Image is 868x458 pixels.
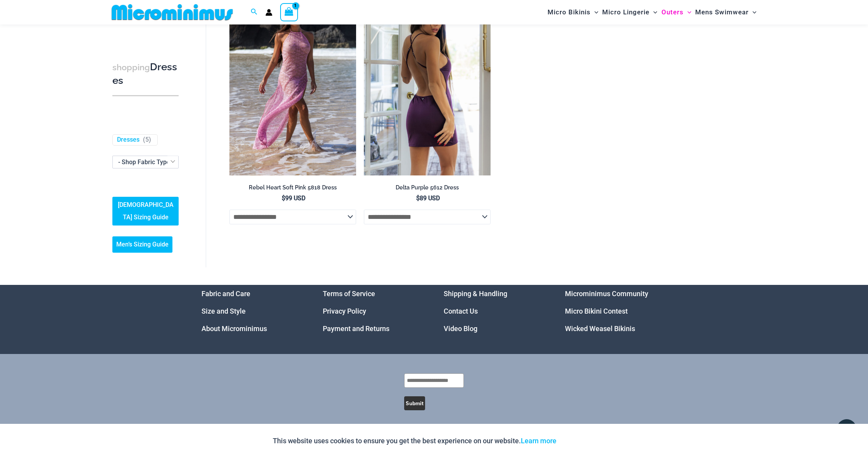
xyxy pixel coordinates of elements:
[201,285,303,337] aside: Footer Widget 1
[364,184,491,191] h2: Delta Purple 5612 Dress
[282,194,285,202] span: $
[416,194,440,202] bdi: 89 USD
[565,290,648,298] a: Microminimus Community
[364,184,491,194] a: Delta Purple 5612 Dress
[591,2,598,22] span: Menu Toggle
[108,3,236,21] img: MM SHOP LOGO FLAT
[562,432,595,450] button: Accept
[112,156,179,168] span: - Shop Fabric Type
[201,307,246,315] a: Size and Style
[565,285,667,337] aside: Footer Widget 4
[323,285,425,337] aside: Footer Widget 2
[444,290,507,298] a: Shipping & Handling
[323,307,366,315] a: Privacy Policy
[323,285,425,337] nav: Menu
[544,1,759,23] nav: Site Navigation
[201,324,267,333] a: About Microminimus
[404,396,425,410] button: Submit
[444,285,546,337] nav: Menu
[112,236,172,253] a: Men’s Sizing Guide
[565,285,667,337] nav: Menu
[548,2,591,22] span: Micro Bikinis
[282,194,305,202] bdi: 99 USD
[229,184,356,194] a: Rebel Heart Soft Pink 5818 Dress
[749,2,756,22] span: Menu Toggle
[600,2,659,22] a: Micro LingerieMenu ToggleMenu Toggle
[145,136,149,143] span: 5
[649,2,657,22] span: Menu Toggle
[660,2,693,22] a: OutersMenu ToggleMenu Toggle
[695,2,749,22] span: Mens Swimwear
[684,2,691,22] span: Menu Toggle
[118,158,170,166] span: - Shop Fabric Type
[444,285,546,337] aside: Footer Widget 3
[602,2,649,22] span: Micro Lingerie
[143,136,151,144] span: ( )
[229,184,356,191] h2: Rebel Heart Soft Pink 5818 Dress
[117,136,139,144] a: Dresses
[112,197,179,226] a: [DEMOGRAPHIC_DATA] Sizing Guide
[112,62,150,72] span: shopping
[201,290,250,298] a: Fabric and Care
[112,61,179,87] h3: Dresses
[273,435,556,447] p: This website uses cookies to ensure you get the best experience on our website.
[280,3,298,21] a: View Shopping Cart, 1 items
[565,307,628,315] a: Micro Bikini Contest
[546,2,600,22] a: Micro BikinisMenu ToggleMenu Toggle
[565,324,635,333] a: Wicked Weasel Bikinis
[113,156,178,168] span: - Shop Fabric Type
[323,324,389,333] a: Payment and Returns
[265,9,272,16] a: Account icon link
[416,194,420,202] span: $
[251,7,258,17] a: Search icon link
[521,437,556,445] a: Learn more
[661,2,684,22] span: Outers
[693,2,758,22] a: Mens SwimwearMenu ToggleMenu Toggle
[323,290,375,298] a: Terms of Service
[444,324,477,333] a: Video Blog
[444,307,478,315] a: Contact Us
[201,285,303,337] nav: Menu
